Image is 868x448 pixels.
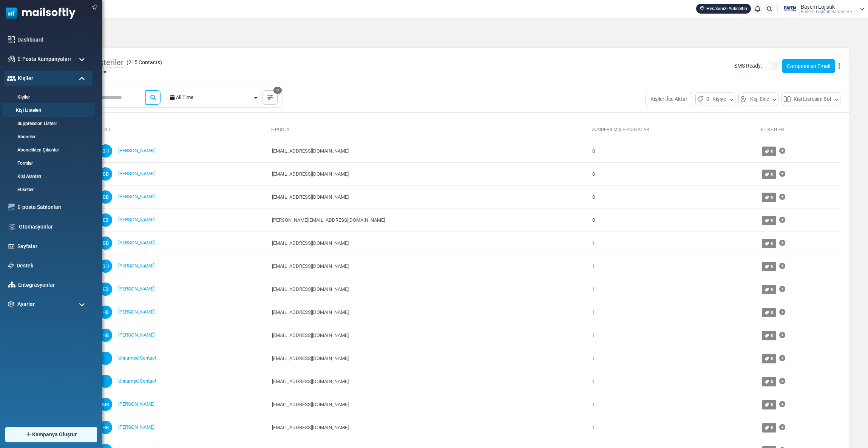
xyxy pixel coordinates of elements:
[268,324,588,347] td: [EMAIL_ADDRESS][DOMAIN_NAME]
[268,209,588,232] td: [PERSON_NAME][EMAIL_ADDRESS][DOMAIN_NAME]
[118,424,154,430] a: [PERSON_NAME]
[263,90,278,105] button: 0
[771,148,774,154] span: 0
[118,171,154,176] a: [PERSON_NAME]
[762,377,776,386] a: 0
[762,354,776,363] a: 0
[18,281,89,289] a: Entegrasyonlar
[17,300,35,308] span: Ayarlar
[762,239,776,248] a: 0
[4,160,91,167] a: Formlar
[268,140,588,163] td: [EMAIL_ADDRESS][DOMAIN_NAME]
[4,120,91,127] a: Suppression Listesi
[118,217,154,222] a: [PERSON_NAME]
[588,347,758,370] td: 1
[734,59,840,73] div: SMS Ready:
[588,140,758,163] td: 0
[7,76,16,81] img: contacts-icon-active.svg
[779,259,785,274] a: Etiket Ekle
[176,90,253,105] div: All Time
[8,56,15,62] img: campaigns-icon.png
[696,4,751,14] a: Hesabınızı Yükseltin
[762,400,776,409] a: 0
[118,286,154,292] a: [PERSON_NAME]
[738,93,778,105] button: Kişi Ekle
[771,241,774,246] span: 0
[18,74,33,82] span: Kişiler
[99,398,112,411] span: MB
[99,167,112,181] span: BB
[17,55,71,63] span: E-Posta Kampanyaları
[4,94,91,100] a: Kişiler
[99,329,112,342] span: HB
[8,301,15,307] img: settings-icon.svg
[8,222,16,231] img: workflow.svg
[588,185,758,209] td: 0
[779,213,785,228] a: Etiket Ekle
[268,393,588,416] td: [EMAIL_ADDRESS][DOMAIN_NAME]
[779,144,785,159] a: Etiket Ekle
[4,147,91,153] a: Abonelikten Çıkanlar
[2,107,93,114] a: Kişi Listeleri
[588,370,758,393] td: 1
[695,93,735,105] button: 0Kişiye
[4,186,91,193] a: Etiketler
[99,260,112,273] span: SH
[268,347,588,370] td: [EMAIL_ADDRESS][DOMAIN_NAME]
[271,127,289,132] a: E-Posta
[588,416,758,439] td: 1
[588,324,758,347] td: 1
[762,170,776,179] a: 0
[779,305,785,320] a: Etiket Ekle
[771,264,774,269] span: 0
[98,127,110,132] a: Ad
[118,401,154,407] a: [PERSON_NAME]
[268,278,588,301] td: [EMAIL_ADDRESS][DOMAIN_NAME]
[268,185,588,209] td: [EMAIL_ADDRESS][DOMAIN_NAME]
[99,213,112,227] span: EB
[771,287,774,292] span: 0
[4,173,91,180] a: Kişi Alanları
[779,351,785,366] a: Etiket Ekle
[762,216,776,225] a: 0
[99,283,112,296] span: EB
[762,262,776,271] a: 0
[4,133,91,140] a: Aboneler
[771,333,774,338] span: 0
[99,144,112,158] span: BH
[268,162,588,185] td: [EMAIL_ADDRESS][DOMAIN_NAME]
[706,94,709,104] span: 0
[771,356,774,361] span: 0
[588,278,758,301] td: 1
[588,209,758,232] td: 0
[588,255,758,278] td: 1
[268,301,588,324] td: [EMAIL_ADDRESS][DOMAIN_NAME]
[762,193,776,202] a: 0
[588,301,758,324] td: 1
[762,285,776,294] a: 0
[779,167,785,182] a: Etiket Ekle
[771,402,774,407] span: 0
[268,416,588,439] td: [EMAIL_ADDRESS][DOMAIN_NAME]
[588,162,758,185] td: 0
[588,232,758,255] td: 1
[118,148,154,153] a: [PERSON_NAME]
[17,262,89,270] a: Destek
[8,243,15,250] img: landing_pages.svg
[762,308,776,317] a: 0
[762,147,776,156] a: 0
[782,59,835,73] a: Compose an Email
[761,127,784,132] a: Etiketler
[118,332,154,338] a: [PERSON_NAME]
[268,232,588,255] td: [EMAIL_ADDRESS][DOMAIN_NAME]
[268,370,588,393] td: [EMAIL_ADDRESS][DOMAIN_NAME]
[118,263,154,269] a: [PERSON_NAME]
[779,282,785,297] a: Etiket Ekle
[779,397,785,412] a: Etiket Ekle
[779,236,785,251] a: Etiket Ekle
[17,203,89,211] a: E-posta Şablonları
[762,423,776,433] a: 0
[762,331,776,340] a: 0
[779,190,785,205] a: Etiket Ekle
[780,3,799,15] img: User Logo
